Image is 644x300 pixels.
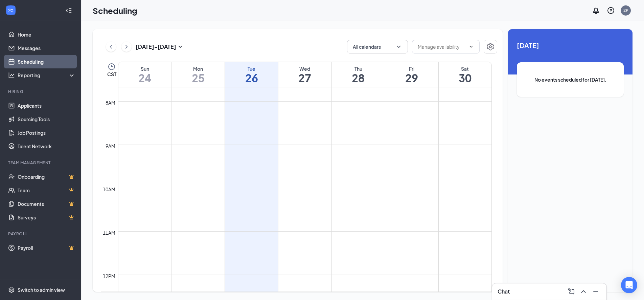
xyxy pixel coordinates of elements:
h1: 30 [439,72,491,84]
svg: ComposeMessage [567,287,575,296]
span: [DATE] [517,40,624,50]
div: Thu [332,65,385,72]
a: August 25, 2025 [171,62,225,87]
a: Home [18,28,75,41]
svg: Settings [8,286,15,293]
div: 11am [101,229,117,236]
a: TeamCrown [18,184,75,197]
a: August 27, 2025 [278,62,331,87]
svg: ChevronUp [579,287,588,296]
h1: 25 [171,72,225,84]
a: SurveysCrown [18,211,75,224]
div: Wed [278,65,331,72]
div: Payroll [8,231,74,237]
a: Job Postings [18,126,75,140]
svg: Minimize [592,287,600,296]
a: Sourcing Tools [18,112,75,126]
svg: ChevronLeft [108,43,114,51]
div: 12pm [101,272,117,280]
h1: 26 [225,72,278,84]
button: ComposeMessage [566,286,577,297]
div: Hiring [8,89,74,94]
div: 2P [623,7,628,13]
button: Minimize [590,286,601,297]
div: Switch to admin view [18,286,65,293]
h1: 28 [332,72,385,84]
div: 9am [104,142,117,150]
div: 8am [104,99,117,106]
div: Sun [118,65,171,72]
div: Team Management [8,160,74,166]
svg: Notifications [592,6,600,15]
a: Scheduling [18,55,75,68]
a: Applicants [18,99,75,112]
a: PayrollCrown [18,241,75,255]
div: Fri [385,65,438,72]
span: CST [107,71,116,78]
a: Messages [18,41,75,55]
svg: ChevronRight [123,43,130,51]
svg: Analysis [8,72,15,79]
h1: 27 [278,72,331,84]
button: ChevronRight [121,42,132,52]
input: Manage availability [418,43,466,50]
div: Reporting [18,72,76,79]
a: August 24, 2025 [118,62,171,87]
a: OnboardingCrown [18,170,75,184]
button: Settings [484,40,497,53]
div: Tue [225,65,278,72]
a: Talent Network [18,140,75,153]
svg: Clock [108,63,116,71]
h3: [DATE] - [DATE] [136,43,176,50]
button: All calendarsChevronDown [347,40,408,53]
div: Open Intercom Messenger [621,277,637,293]
h1: 29 [385,72,438,84]
svg: WorkstreamLogo [7,7,14,14]
div: Sat [439,65,491,72]
svg: ChevronDown [468,44,474,49]
a: August 30, 2025 [439,62,491,87]
a: August 26, 2025 [225,62,278,87]
svg: Collapse [65,7,72,14]
h3: Chat [498,288,510,295]
a: August 29, 2025 [385,62,438,87]
svg: ChevronDown [395,43,402,50]
svg: SmallChevronDown [176,43,184,51]
h1: Scheduling [93,5,137,16]
div: 10am [101,186,117,193]
a: August 28, 2025 [332,62,385,87]
h1: 24 [118,72,171,84]
button: ChevronUp [578,286,589,297]
a: DocumentsCrown [18,197,75,211]
div: Mon [171,65,225,72]
span: No events scheduled for [DATE]. [530,76,610,83]
button: ChevronLeft [106,42,116,52]
svg: QuestionInfo [607,6,615,15]
svg: Settings [486,43,495,51]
